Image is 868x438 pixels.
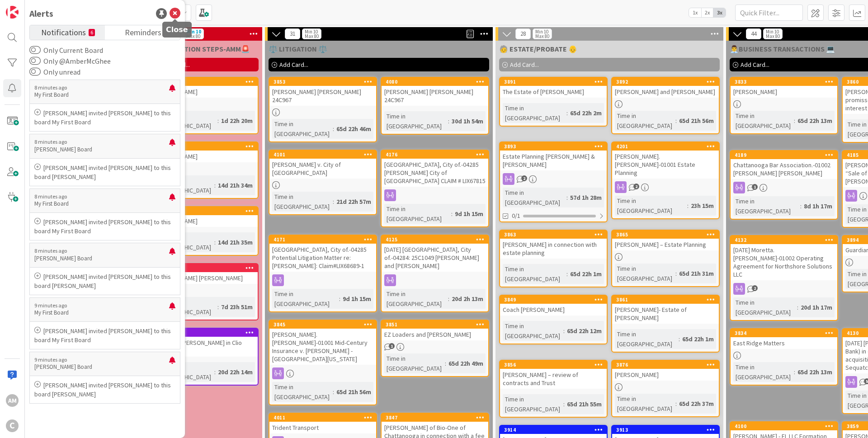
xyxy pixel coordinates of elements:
[29,7,53,20] div: Alerts
[186,29,201,34] div: Min 10
[731,422,837,430] div: 4100
[633,184,639,189] span: 2
[155,330,258,336] div: 4126
[155,143,258,150] div: 4164
[389,343,395,349] span: 1
[269,414,376,433] div: 4011Trident Transport
[731,86,837,98] div: [PERSON_NAME]
[802,201,835,211] div: 8d 1h 17m
[730,328,838,386] a: 3834East Ridge MattersTime in [GEOGRAPHIC_DATA]:65d 22h 13m
[125,25,161,38] span: Reminders
[34,363,169,371] p: [PERSON_NAME] Board
[612,78,719,86] div: 3892
[675,268,677,278] span: :
[285,28,300,39] span: 31
[269,235,376,244] div: 4171
[731,78,837,86] div: 3833
[611,141,720,219] a: 4201[PERSON_NAME].[PERSON_NAME]-01001 Estate PlanningTime in [GEOGRAPHIC_DATA]:23h 15m
[334,197,373,207] div: 21d 22h 57m
[616,297,719,303] div: 3861
[449,294,486,304] div: 20d 2h 13m
[34,139,169,145] p: 8 minutes ago
[731,329,837,337] div: 3834
[29,67,41,76] button: Only unread
[448,294,449,304] span: :
[150,206,259,256] a: 4163[PERSON_NAME]Time in [GEOGRAPHIC_DATA]:14d 21h 35m
[503,103,566,123] div: Time in [GEOGRAPHIC_DATA]
[382,235,488,272] div: 4125[DATE] [GEOGRAPHIC_DATA], City of.-04284: 25C1049 [PERSON_NAME] and [PERSON_NAME]
[730,77,838,134] a: 3833[PERSON_NAME]Time in [GEOGRAPHIC_DATA]:65d 22h 13m
[679,334,680,344] span: :
[34,163,175,181] p: [PERSON_NAME] invited [PERSON_NAME] to this board [PERSON_NAME]
[565,399,604,409] div: 65d 21h 55m
[689,201,716,211] div: 23h 15m
[563,399,565,409] span: :
[155,208,258,214] div: 4163
[449,116,486,126] div: 30d 1h 54m
[568,108,604,118] div: 65d 22h 2m
[503,264,566,284] div: Time in [GEOGRAPHIC_DATA]
[735,5,803,21] input: Quick Filter...
[612,151,719,179] div: [PERSON_NAME].[PERSON_NAME]-01001 Estate Planning
[500,296,607,304] div: 3849
[269,422,376,433] div: Trident Transport
[510,61,539,69] span: Add Card...
[217,116,219,126] span: :
[677,399,716,409] div: 65d 22h 37m
[500,239,607,259] div: [PERSON_NAME] in connection with estate planning
[731,244,837,280] div: [DATE] Moretta.[PERSON_NAME]-01002 Operating Agreement for Northshore Solutions LLC
[269,329,376,365] div: [PERSON_NAME].[PERSON_NAME]-01001 Mid-Century Insurance v. [PERSON_NAME] - [GEOGRAPHIC_DATA][US_S...
[34,302,169,309] p: 9 minutes ago
[269,78,376,86] div: 3853
[151,142,258,162] div: 4164[PERSON_NAME]
[500,361,607,389] div: 3856[PERSON_NAME] – review of contracts and Trust
[611,295,720,353] a: 3861[PERSON_NAME]- Estate of [PERSON_NAME]Time in [GEOGRAPHIC_DATA]:65d 22h 1m
[612,86,719,98] div: [PERSON_NAME] and [PERSON_NAME]
[611,360,720,417] a: 3876[PERSON_NAME]Time in [GEOGRAPHIC_DATA]:65d 22h 37m
[381,235,489,312] a: 4125[DATE] [GEOGRAPHIC_DATA], City of.-04284: 25C1049 [PERSON_NAME] and [PERSON_NAME]Time in [GEO...
[150,44,250,53] span: 🚨NEW ACTION STEPS-AMM🚨
[565,326,604,336] div: 65d 22h 12m
[34,254,169,263] p: [PERSON_NAME] Board
[731,236,837,280] div: 4132[DATE] Moretta.[PERSON_NAME]-01002 Operating Agreement for Northshore Solutions LLC
[269,78,376,106] div: 3853[PERSON_NAME] [PERSON_NAME] 24C967
[34,248,169,254] p: 8 minutes ago
[689,8,701,17] span: 1x
[384,111,448,131] div: Time in [GEOGRAPHIC_DATA]
[752,184,758,190] span: 1
[382,414,488,422] div: 3847
[34,381,175,399] p: [PERSON_NAME] invited [PERSON_NAME] to this board [PERSON_NAME]
[6,394,19,407] div: AM
[269,151,376,179] div: 4101[PERSON_NAME] v. City of [GEOGRAPHIC_DATA]
[34,193,169,200] p: 8 minutes ago
[677,116,716,126] div: 65d 21h 56m
[612,142,719,151] div: 4201
[503,188,566,207] div: Time in [GEOGRAPHIC_DATA]
[566,269,568,279] span: :
[611,77,720,134] a: 3892[PERSON_NAME] and [PERSON_NAME]Time in [GEOGRAPHIC_DATA]:65d 21h 56m
[568,193,604,203] div: 57d 1h 28m
[500,296,607,316] div: 3849Coach [PERSON_NAME]
[6,419,19,432] div: C
[731,337,837,349] div: East Ridge Matters
[151,264,258,284] div: 4032[PERSON_NAME] [PERSON_NAME]
[151,207,258,227] div: 4163[PERSON_NAME]
[274,236,376,243] div: 4171
[500,78,607,98] div: 3891The Estate of [PERSON_NAME]
[6,6,19,19] img: Visit kanbanzone.com
[382,235,488,244] div: 4125
[269,44,327,53] span: ⚖️ LITIGATION ⚖️
[733,196,800,216] div: Time in [GEOGRAPHIC_DATA]
[29,57,41,66] button: Only @AmberMcGhee
[269,235,377,312] a: 4171[GEOGRAPHIC_DATA], City of.-04285 Potential Litigation Matter re: [PERSON_NAME]: Claim#LIX686...
[386,236,488,243] div: 4125
[269,414,376,422] div: 4011
[795,116,835,126] div: 65d 22h 13m
[166,25,188,34] h5: Close
[521,175,527,181] span: 2
[41,25,86,38] span: Notifications
[151,329,258,357] div: 4126Refer out [PERSON_NAME] in Clio Grow
[731,236,837,244] div: 4132
[730,44,835,53] span: 👨‍💼BUSINESS TRANSACTIONS 💻
[675,116,677,126] span: :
